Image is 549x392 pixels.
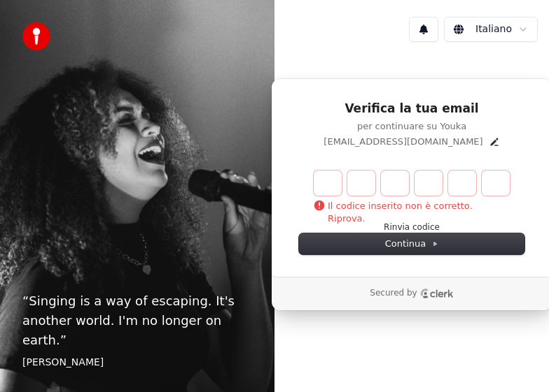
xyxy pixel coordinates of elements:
footer: [PERSON_NAME] [22,356,252,370]
p: “ Singing is a way of escaping. It's another world. I'm no longer on earth. ” [22,291,252,350]
img: youka [22,22,50,50]
p: Il codice inserito non è corretto. Riprova. [314,200,510,225]
button: Edit [489,136,500,147]
input: Enter verification code [314,170,538,196]
p: [EMAIL_ADDRESS][DOMAIN_NAME] [324,136,482,148]
a: Clerk logo [420,289,454,298]
button: Continua [299,233,524,254]
p: per continuare su Youka [299,120,524,133]
p: Secured by [370,288,417,299]
h1: Verifica la tua email [299,101,524,117]
span: Continua [385,238,438,250]
button: Rinvia codice [384,222,440,233]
